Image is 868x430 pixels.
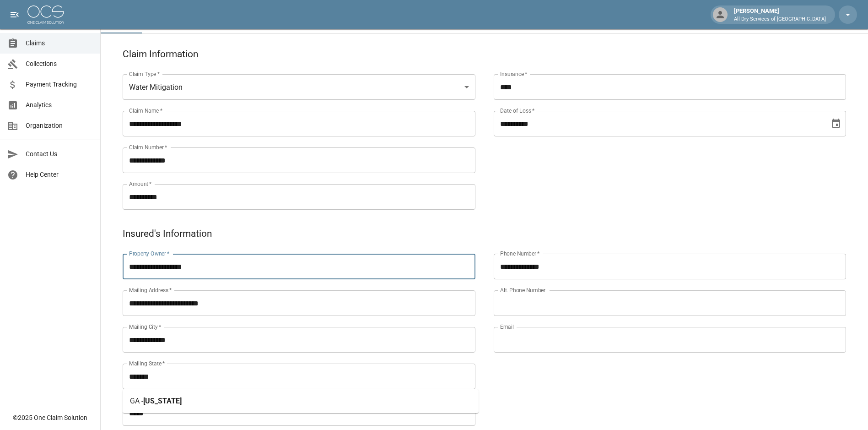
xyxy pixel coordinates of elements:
[130,397,143,405] span: GA -
[129,359,165,367] label: Mailing State
[129,250,170,257] label: Property Owner
[730,6,830,23] div: [PERSON_NAME]
[26,38,93,48] span: Claims
[26,100,93,110] span: Analytics
[129,143,167,151] label: Claim Number
[129,180,152,188] label: Amount
[143,397,182,405] span: [US_STATE]
[129,323,162,331] label: Mailing City
[500,107,534,114] label: Date of Loss
[26,59,93,69] span: Collections
[5,5,24,24] button: open drawer
[129,286,172,294] label: Mailing Address
[500,286,545,294] label: Alt. Phone Number
[26,170,93,180] span: Help Center
[123,74,475,100] div: Water Mitigation
[13,413,87,422] div: © 2025 One Claim Solution
[734,16,826,23] p: All Dry Services of [GEOGRAPHIC_DATA]
[500,70,527,78] label: Insurance
[500,250,539,257] label: Phone Number
[26,121,93,131] span: Organization
[27,5,64,24] img: ocs-logo-white-transparent.png
[129,70,160,78] label: Claim Type
[500,323,514,331] label: Email
[129,107,162,114] label: Claim Name
[827,114,845,133] button: Choose date, selected date is Jun 27, 2025
[26,149,93,159] span: Contact Us
[26,80,93,89] span: Payment Tracking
